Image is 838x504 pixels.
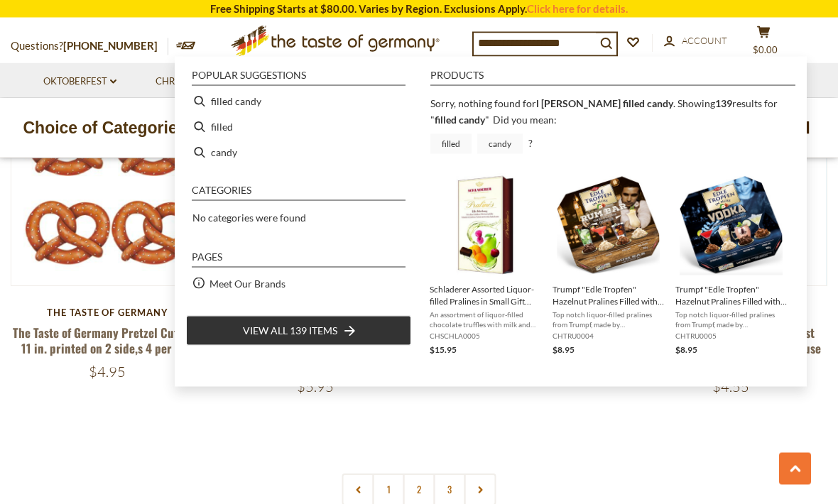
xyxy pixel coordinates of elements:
[682,35,727,46] span: Account
[430,70,795,86] li: Products
[553,331,664,341] span: CHTRU0004
[430,283,541,307] span: Schladerer Assorted Liquor-filled Pralines in Small Gift Box, 4.5 oz.
[675,283,787,307] span: Trumpf "Edle Tropfen" Hazelnut Pralines Filled with Vodka Cocktails, 3.5 oz
[186,114,411,140] li: filled
[675,331,787,341] span: CHTRU0005
[547,168,670,363] li: Trumpf "Edle Tropfen" Hazelnut Pralines Filled with Rum Cocktails 3.5 oz
[43,74,116,89] a: Oktoberfest
[675,174,787,357] a: Trumpf "Edle Tropfen" Hazelnut Pralines Filled with Vodka Cocktails, 3.5 ozTop notch liquor-fille...
[435,114,485,126] a: filled candy
[742,26,785,61] button: $0.00
[553,344,575,355] span: $8.95
[715,97,732,109] b: 139
[430,114,557,148] div: Did you mean: ?
[664,33,727,49] a: Account
[11,94,204,287] img: The Taste of Germany Pretzel Cutouts, 11 in. printed on 2 side,s 4 per pkg
[297,378,334,396] span: $5.95
[675,309,787,329] span: Top notch liquor-filled pralines from Trumpf, made by [PERSON_NAME] (based in [GEOGRAPHIC_DATA], ...
[430,134,472,154] a: filled
[209,275,285,292] a: Meet Our Brands
[186,270,411,296] li: Meet Our Brands
[11,37,168,55] p: Questions?
[430,344,457,355] span: $15.95
[192,212,306,224] span: No categories were found
[477,134,523,154] a: candy
[430,174,541,357] a: Schladerer Assorted Liquor-filled Pralines in Small Gift BoxSchladerer Assorted Liquor-filled Pra...
[186,89,411,114] li: filled candy
[186,316,411,346] li: View all 139 items
[192,252,406,268] li: Pages
[712,378,749,396] span: $4.55
[192,185,406,201] li: Categories
[536,97,673,109] b: l [PERSON_NAME] filled candy
[243,323,337,339] span: View all 139 items
[192,70,406,86] li: Popular suggestions
[675,344,697,355] span: $8.95
[186,140,411,165] li: candy
[11,307,205,319] div: The Taste of Germany
[424,168,547,363] li: Schladerer Assorted Liquor-filled Pralines in Small Gift Box, 4.5 oz.
[553,174,664,357] a: Trumpf "Edle Tropfen" Hazelnut Pralines Filled with Rum Cocktails 3.5 ozTop notch liquor-filled p...
[430,309,541,329] span: An assortment of liquor-filled chocolate truffles with milk and dark chocolate from Schladerer, a...
[13,324,202,357] a: The Taste of Germany Pretzel Cutouts, 11 in. printed on 2 side,s 4 per pkg
[156,74,277,89] a: Christmas - PRE-ORDER
[553,309,664,329] span: Top notch liquor-filled pralines from Trumpf, made by [PERSON_NAME] (based in [GEOGRAPHIC_DATA], ...
[430,97,675,109] span: Sorry, nothing found for .
[753,44,778,55] span: $0.00
[553,283,664,307] span: Trumpf "Edle Tropfen" Hazelnut Pralines Filled with Rum Cocktails 3.5 oz
[63,39,158,52] a: [PHONE_NUMBER]
[175,57,807,387] div: Instant Search Results
[527,2,628,15] a: Click here for details.
[89,363,126,381] span: $4.95
[430,331,541,341] span: CHSCHLA0005
[434,174,537,277] img: Schladerer Assorted Liquor-filled Pralines in Small Gift Box
[670,168,793,363] li: Trumpf "Edle Tropfen" Hazelnut Pralines Filled with Vodka Cocktails, 3.5 oz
